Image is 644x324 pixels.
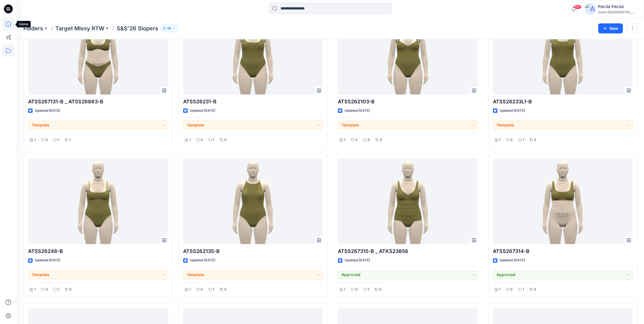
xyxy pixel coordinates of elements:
[345,257,370,263] p: Updated [DATE]
[499,137,500,143] p: 1
[69,287,72,293] p: 0
[500,257,525,263] p: Updated [DATE]
[344,287,345,293] p: 1
[28,98,168,106] p: ATSS267131-B _ ATSS26863-B
[55,25,104,32] a: Target Missy RTW
[190,108,215,114] p: Updated [DATE]
[523,287,524,293] p: 1
[510,287,513,293] p: 0
[338,98,478,106] p: ATSS262103-B
[201,287,203,293] p: 0
[598,10,637,14] div: Swim [GEOGRAPHIC_DATA]
[35,108,60,114] p: Updated [DATE]
[69,137,71,143] p: 1
[28,9,168,94] a: ATSS267131-B _ ATSS26863-B
[355,287,358,293] p: 0
[117,25,158,32] p: S&S'26 Slopers
[345,108,370,114] p: Updated [DATE]
[224,137,227,143] p: 0
[213,287,214,293] p: 1
[585,3,596,14] img: avatar
[183,158,323,244] a: ATSS262135-B
[510,137,513,143] p: 0
[573,5,582,9] span: 99+
[213,137,214,143] p: 1
[28,247,168,255] p: ATSS26248-B
[160,25,178,32] button: 18
[523,137,524,143] p: 1
[534,287,536,293] p: 0
[355,137,358,143] p: 0
[183,247,323,255] p: ATSS262135-B
[368,137,370,143] p: 0
[224,287,227,293] p: 0
[493,158,633,244] a: ATSS267314-B
[499,287,500,293] p: 1
[338,247,478,255] p: ATSS267315-B _ ATKS23856
[58,137,59,143] p: 1
[183,9,323,94] a: ATSS26231-B
[368,287,369,293] p: 1
[190,257,215,263] p: Updated [DATE]
[46,137,48,143] p: 0
[598,3,637,10] div: Pdc3d Pdc3d
[46,287,48,293] p: 0
[493,98,633,106] p: ATSS26233L1-B
[534,137,536,143] p: 0
[344,137,345,143] p: 1
[58,287,59,293] p: 1
[189,287,191,293] p: 1
[167,25,171,31] p: 18
[379,287,381,293] p: 0
[598,23,623,33] button: New
[28,158,168,244] a: ATSS26248-B
[493,247,633,255] p: ATSS267314-B
[34,287,36,293] p: 1
[34,137,36,143] p: 1
[380,137,382,143] p: 0
[23,25,43,32] a: Folders
[183,98,323,106] p: ATSS26231-B
[493,9,633,94] a: ATSS26233L1-B
[201,137,203,143] p: 0
[338,9,478,94] a: ATSS262103-B
[35,257,60,263] p: Updated [DATE]
[338,158,478,244] a: ATSS267315-B _ ATKS23856
[500,108,525,114] p: Updated [DATE]
[189,137,191,143] p: 1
